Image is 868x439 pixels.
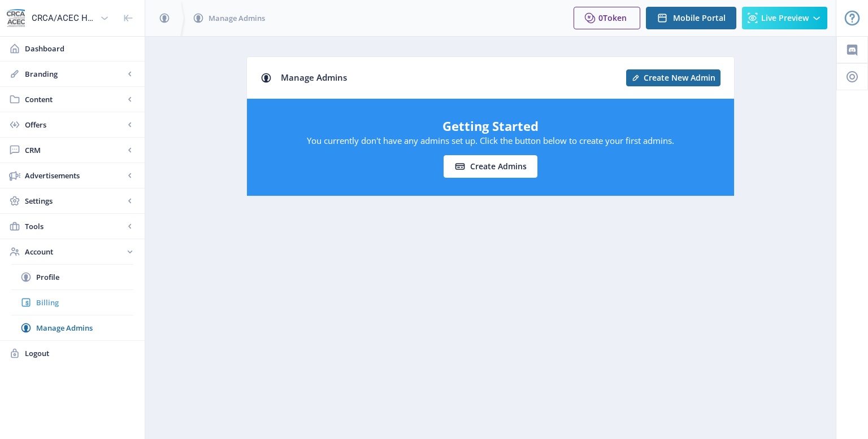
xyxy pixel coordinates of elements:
div: CRCA/ACEC Hub [32,6,96,30]
span: Account [25,246,124,257]
span: Manage Admins [36,322,133,333]
span: Manage Admins [281,72,347,83]
span: Branding [25,68,124,80]
span: Billing [36,297,133,308]
p: You currently don't have any admins set up. Click the button below to create your first admins. [258,135,723,146]
span: Live Preview [761,14,809,23]
span: Advertisements [25,170,124,181]
span: Content [25,94,124,105]
button: Live Preview [742,7,827,29]
span: Profile [36,271,133,283]
span: Mobile Portal [673,14,726,23]
a: Billing [11,290,133,315]
a: Manage Admins [11,315,133,340]
button: Mobile Portal [646,7,736,29]
a: Profile [11,265,133,289]
app-collection-view: Manage Admins [246,56,735,197]
span: Manage Admins [209,12,265,24]
span: Logout [25,348,136,359]
button: Create admins [444,155,537,178]
button: Create New Admin [626,69,721,86]
a: New page [619,69,721,86]
span: Settings [25,195,124,207]
span: Token [603,12,627,23]
h5: Getting Started [258,117,723,135]
span: Tools [25,221,124,232]
span: CRM [25,144,124,156]
span: Dashboard [25,43,136,54]
span: Offers [25,119,124,130]
span: Create New Admin [644,73,715,82]
button: 0Token [574,7,640,29]
img: 041a0d5d-b736-421c-87cf-07dc66b76a70.png [7,9,25,27]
